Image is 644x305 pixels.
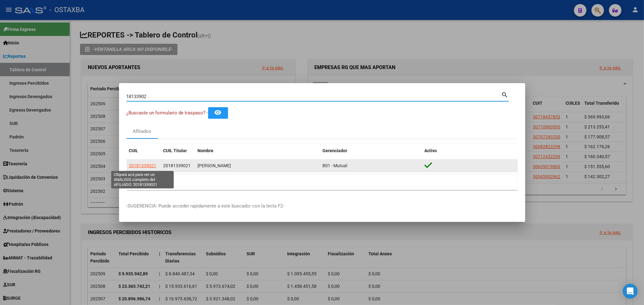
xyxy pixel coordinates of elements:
[127,174,518,190] div: 1 total
[422,144,518,157] datatable-header-cell: Activo
[163,163,191,168] span: 20181339021
[425,148,437,153] span: Activo
[129,148,138,153] span: CUIL
[127,144,161,157] datatable-header-cell: CUIL
[502,91,509,98] mat-icon: search
[198,148,214,153] span: Nombre
[214,109,222,116] mat-icon: remove_red_eye
[623,284,638,299] div: Open Intercom Messenger
[323,163,347,168] span: B01 - Mutual
[129,163,157,168] span: 20181339021
[198,162,318,169] div: [PERSON_NAME]
[133,128,151,135] div: Afiliados
[195,144,320,157] datatable-header-cell: Nombre
[127,202,518,210] p: -SUGERENCIA: Puede acceder rapidamente a este buscador con la tecla F2-
[163,148,187,153] span: CUIL Titular
[320,144,422,157] datatable-header-cell: Gerenciador
[323,148,347,153] span: Gerenciador
[127,110,208,116] span: ¿Buscaste un formulario de traspaso? -
[161,144,195,157] datatable-header-cell: CUIL Titular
